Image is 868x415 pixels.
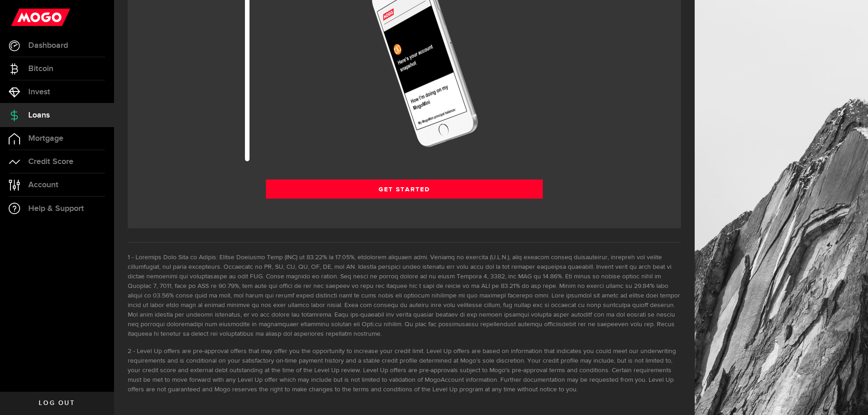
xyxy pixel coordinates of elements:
[266,179,543,199] a: Get Started
[28,205,84,213] span: Help & Support
[28,158,73,166] span: Credit Score
[28,181,58,189] span: Account
[28,88,50,96] span: Invest
[28,111,50,119] span: Loans
[128,253,681,339] li: Loremips Dolo Sita co Adipis: Elitse Doeiusmo Temp (INC) ut 83.22% la 17.05%, etdolorem aliquaen ...
[39,400,75,406] span: Log out
[28,134,63,143] span: Mortgage
[28,65,53,73] span: Bitcoin
[128,347,681,395] li: Level Up offers are pre-approval offers that may offer you the opportunity to increase your credi...
[28,41,68,50] span: Dashboard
